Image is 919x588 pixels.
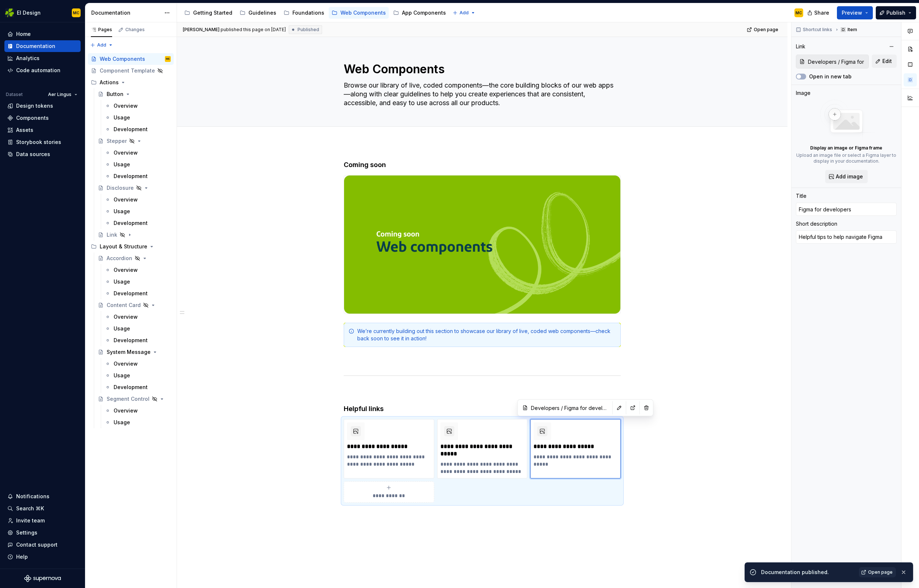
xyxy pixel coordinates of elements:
a: Home [4,28,81,40]
h4: Coming soon [344,160,621,169]
div: Actions [100,79,119,86]
a: Documentation [4,40,81,52]
div: published this page on [DATE] [221,27,286,33]
a: Usage [102,370,174,381]
div: Usage [114,419,130,426]
div: Invite team [16,517,45,524]
div: Data sources [16,151,50,158]
a: Component Template [88,65,174,77]
div: Dataset [6,92,23,97]
a: Overview [102,100,174,112]
a: Open page [745,25,782,35]
div: Page tree [181,5,449,20]
h4: Helpful links [344,404,621,413]
svg: Supernova Logo [24,575,61,582]
span: Open page [754,27,778,33]
div: EI Design [17,9,41,16]
button: Add [450,8,478,18]
div: Usage [114,372,130,379]
div: Development [114,337,148,344]
div: Components [16,114,49,122]
div: Link [107,231,117,238]
a: Data sources [4,148,81,160]
div: Usage [114,208,130,215]
a: Overview [102,264,174,276]
a: Button [95,88,174,100]
div: Overview [114,360,138,367]
div: Changes [125,27,145,33]
a: Invite team [4,515,81,526]
button: Aer Lingus [45,89,81,100]
div: Stepper [107,137,127,145]
div: Storybook stories [16,138,61,146]
button: Preview [837,6,873,19]
a: Overview [102,311,174,323]
button: Contact support [4,539,81,551]
div: Development [114,290,148,297]
button: EI DesignMC [1,5,84,21]
div: Development [114,384,148,391]
a: Development [102,288,174,299]
div: Home [16,30,31,38]
div: Documentation [91,9,160,16]
button: Help [4,551,81,563]
a: Development [102,217,174,229]
span: Publish [886,9,905,16]
textarea: Browse our library of live, coded components—the core building blocks of our web apps—along with ... [342,79,619,109]
a: Storybook stories [4,136,81,148]
span: Aer Lingus [48,92,71,97]
div: Actions [88,77,174,88]
a: Development [102,123,174,135]
div: Getting Started [193,9,232,16]
a: Usage [102,323,174,334]
div: Link [796,43,805,50]
a: Settings [4,527,81,539]
a: App Components [390,7,449,19]
div: Assets [16,126,33,134]
div: Button [107,90,123,98]
div: Usage [114,278,130,285]
a: Overview [102,147,174,159]
img: 56b5df98-d96d-4d7e-807c-0afdf3bdaefa.png [5,8,14,17]
div: Design tokens [16,102,53,110]
textarea: Helpful tips to help navigate Figma [796,230,897,244]
textarea: Web Components [342,60,619,78]
span: Shortcut links [803,27,832,33]
a: Foundations [281,7,327,19]
div: Search ⌘K [16,505,44,512]
p: Upload an image file or select a Figma layer to display in your documentation. [796,152,897,164]
div: MC [166,55,170,63]
a: Development [102,170,174,182]
div: Development [114,173,148,180]
span: Published [298,27,319,33]
div: Page tree [88,53,174,428]
a: Usage [102,112,174,123]
a: Usage [102,276,174,288]
div: Component Template [100,67,155,74]
a: Usage [102,206,174,217]
div: System Message [107,348,151,356]
a: Overview [102,405,174,417]
div: Short description [796,220,837,228]
button: Publish [876,6,916,19]
a: Development [102,381,174,393]
a: Code automation [4,64,81,76]
div: Overview [114,196,138,203]
div: Overview [114,149,138,156]
div: Content Card [107,302,141,309]
span: Add [459,10,469,16]
div: Code automation [16,67,60,74]
div: Analytics [16,55,40,62]
div: Help [16,553,28,561]
label: Open in new tab [809,73,852,80]
a: System Message [95,346,174,358]
button: Add [88,40,115,50]
a: Guidelines [237,7,279,19]
p: Display an image or Figma frame [810,145,882,151]
button: Share [804,6,834,19]
span: Preview [842,9,862,16]
button: Search ⌘K [4,503,81,514]
a: Usage [102,159,174,170]
span: Share [814,9,829,16]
